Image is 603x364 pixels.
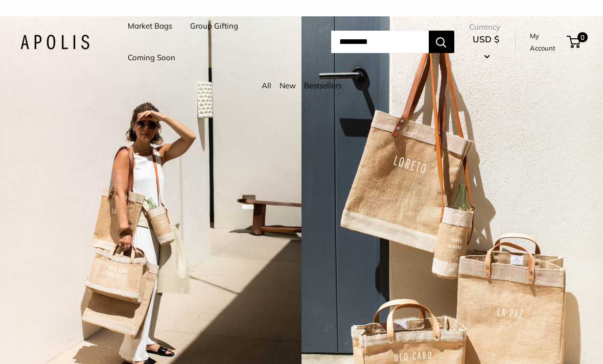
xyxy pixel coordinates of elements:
[20,35,89,50] img: Apolis
[331,31,429,53] input: Search...
[262,81,271,90] a: All
[280,81,296,90] a: New
[128,19,172,33] a: Market Bags
[568,36,581,48] a: 0
[530,30,563,55] a: My Account
[190,19,238,33] a: Group Gifting
[473,34,499,44] span: USD $
[128,51,175,65] a: Coming Soon
[304,81,341,90] a: Bestsellers
[577,32,588,42] span: 0
[429,31,454,53] button: Search
[469,31,503,64] button: USD $
[469,20,503,34] span: Currency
